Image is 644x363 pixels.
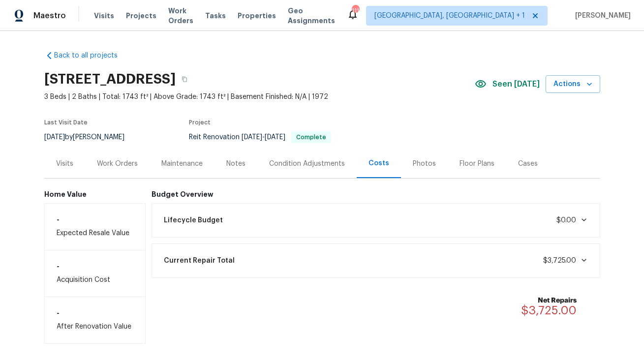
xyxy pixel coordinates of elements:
h6: Home Value [44,190,146,198]
h2: [STREET_ADDRESS] [44,74,176,84]
h6: - [57,262,134,270]
div: Photos [413,159,436,169]
button: Copy Address [176,70,193,88]
div: Cases [518,159,538,169]
span: Current Repair Total [164,256,235,266]
div: Expected Resale Value [44,203,146,250]
div: Acquisition Cost [44,250,146,297]
span: Visits [94,11,114,21]
span: [PERSON_NAME] [571,11,631,21]
span: Tasks [205,12,226,19]
span: Actions [553,78,592,91]
span: [DATE] [44,134,65,141]
h6: - [57,309,134,317]
span: [DATE] [242,134,262,141]
span: [GEOGRAPHIC_DATA], [GEOGRAPHIC_DATA] + 1 [374,11,525,21]
span: Geo Assignments [288,6,335,26]
div: After Renovation Value [44,297,146,344]
span: Work Orders [168,6,193,26]
span: Maestro [33,11,66,21]
div: 111 [352,6,359,16]
span: Properties [238,11,276,21]
a: Back to all projects [44,51,139,60]
span: Project [189,120,211,125]
span: 3 Beds | 2 Baths | Total: 1743 ft² | Above Grade: 1743 ft² | Basement Finished: N/A | 1972 [44,92,475,102]
div: Costs [368,158,389,168]
span: $3,725.00 [543,257,576,264]
span: Seen [DATE] [492,79,540,89]
div: Floor Plans [460,159,494,169]
div: Visits [56,159,73,169]
span: Complete [292,134,330,140]
h6: - [57,215,134,223]
button: Actions [546,75,600,93]
h6: Budget Overview [152,190,600,198]
b: Net Repairs [521,296,577,305]
span: Reit Renovation [189,134,331,141]
span: Last Visit Date [44,120,88,125]
span: $0.00 [556,217,576,224]
span: - [242,134,285,141]
div: Notes [226,159,245,169]
div: by [PERSON_NAME] [44,131,136,143]
span: $3,725.00 [521,304,577,316]
span: Lifecycle Budget [164,215,223,225]
div: Maintenance [161,159,203,169]
span: [DATE] [265,134,285,141]
span: Projects [126,11,156,21]
div: Condition Adjustments [269,159,345,169]
div: Work Orders [97,159,138,169]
